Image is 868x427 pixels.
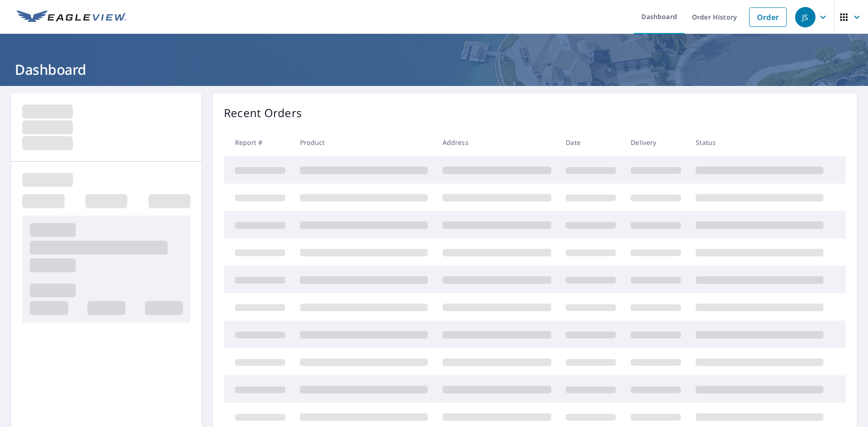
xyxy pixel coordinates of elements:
[749,7,787,27] a: Order
[435,129,559,156] th: Address
[795,7,816,27] div: JS
[623,129,688,156] th: Delivery
[224,105,302,121] p: Recent Orders
[17,10,126,24] img: EV Logo
[688,129,831,156] th: Status
[11,60,857,79] h1: Dashboard
[293,129,435,156] th: Product
[224,129,293,156] th: Report #
[558,129,623,156] th: Date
